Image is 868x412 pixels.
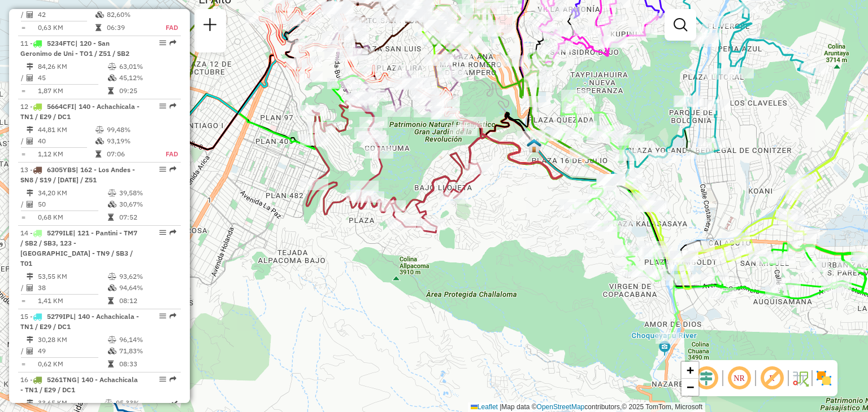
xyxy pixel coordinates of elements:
[20,72,26,84] td: /
[119,199,176,210] td: 30,67%
[20,85,26,97] td: =
[37,9,95,20] td: 42
[693,365,720,392] span: Ocultar deslocamento
[20,358,26,370] td: =
[20,135,26,147] td: /
[159,40,166,46] em: Opções
[27,138,33,144] i: Total de Atividades
[20,312,139,331] span: 15 -
[758,365,785,392] span: Exibir rótulo
[20,102,140,121] span: 12 -
[119,345,176,357] td: 71,83%
[37,345,107,357] td: 49
[108,201,116,208] i: % de utilização da cubagem
[791,369,809,387] img: Fluxo de ruas
[96,126,104,133] i: % de utilização do peso
[108,87,114,94] i: Tempo total em rota
[106,22,153,33] td: 06:39
[171,400,178,406] i: Rota otimizada
[108,348,116,354] i: % de utilização da cubagem
[47,39,75,47] span: 5234FTC
[108,74,116,81] i: % de utilização da cubagem
[20,229,137,268] span: | 121 - Pantini - TM7 / SB2 / SB3, 123 - [GEOGRAPHIC_DATA] - TN9 / SB3 / T01
[108,361,114,367] i: Tempo total em rota
[20,375,138,394] span: 16 -
[20,199,26,210] td: /
[199,14,222,39] a: Nova sessão e pesquisa
[119,334,176,345] td: 96,14%
[108,190,116,196] i: % de utilização do peso
[108,297,114,304] i: Tempo total em rota
[106,9,153,20] td: 82,60%
[468,402,705,412] div: Map data © contributors,© 2025 TomTom, Microsoft
[20,148,26,160] td: =
[27,201,33,208] i: Total de Atividades
[20,229,137,268] span: 14 -
[20,295,26,306] td: =
[115,397,170,409] td: 95,33%
[108,214,114,221] i: Tempo total em rota
[20,375,138,394] span: | 140 - Achachicala - TN1 / E29 / DC1
[20,39,129,58] span: 11 -
[37,295,107,306] td: 1,41 KM
[153,148,179,160] td: FAD
[20,102,140,121] span: | 140 - Achachicala - TN1 / E29 / DC1
[37,212,107,223] td: 0,68 KM
[20,345,26,357] td: /
[47,375,77,384] span: 5261TNG
[537,403,585,411] a: OpenStreetMap
[96,151,101,157] i: Tempo total em rota
[170,313,176,319] em: Rota exportada
[153,22,179,33] td: FAD
[27,63,33,70] i: Distância Total
[20,22,26,33] td: =
[687,363,694,377] span: +
[106,135,153,147] td: 93,19%
[27,273,33,280] i: Distância Total
[119,187,176,199] td: 39,58%
[159,103,166,109] em: Opções
[20,39,129,58] span: | 120 - San Geronimo de Uni - TO1 / Z51 / SB2
[37,187,107,199] td: 34,20 KM
[37,358,107,370] td: 0,62 KM
[170,103,176,109] em: Rota exportada
[27,284,33,291] i: Total de Atividades
[37,397,104,409] td: 33,65 KM
[119,295,176,306] td: 08:12
[96,11,104,18] i: % de utilização da cubagem
[119,358,176,370] td: 08:33
[669,14,692,36] a: Exibir filtros
[47,229,73,237] span: 5279ILE
[37,148,95,160] td: 1,12 KM
[106,148,153,160] td: 07:06
[682,362,698,379] a: Zoom in
[170,166,176,173] em: Rota exportada
[108,284,116,291] i: % de utilização da cubagem
[527,138,541,153] img: UDC - La Paz
[47,165,76,174] span: 6305YBS
[27,74,33,81] i: Total de Atividades
[27,336,33,343] i: Distância Total
[471,403,498,411] a: Leaflet
[108,336,116,343] i: % de utilização do peso
[159,376,166,383] em: Opções
[687,380,694,394] span: −
[27,190,33,196] i: Distância Total
[37,22,95,33] td: 0,63 KM
[159,229,166,236] em: Opções
[20,212,26,223] td: =
[20,282,26,293] td: /
[20,9,26,20] td: /
[500,403,501,411] span: |
[726,365,753,392] span: Ocultar NR
[119,85,176,97] td: 09:25
[119,212,176,223] td: 07:52
[119,72,176,84] td: 45,12%
[37,85,107,97] td: 1,87 KM
[37,61,107,72] td: 84,26 KM
[47,312,73,321] span: 5279IPL
[105,400,113,406] i: % de utilização do peso
[119,61,176,72] td: 63,01%
[96,24,101,31] i: Tempo total em rota
[37,72,107,84] td: 45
